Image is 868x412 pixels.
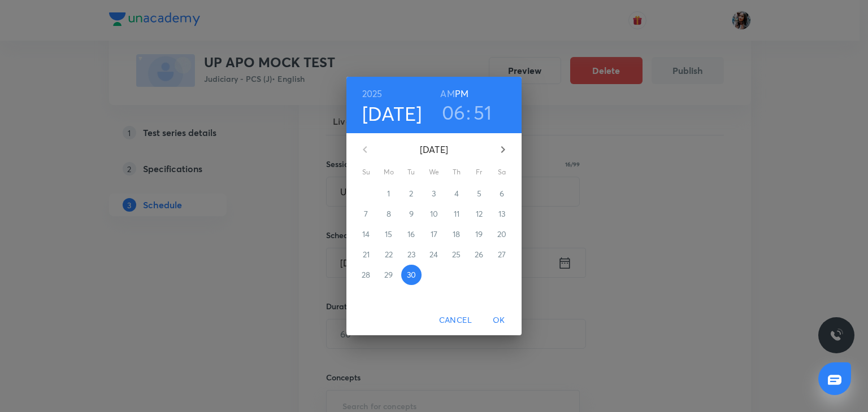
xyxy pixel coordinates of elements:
span: OK [485,313,513,327]
span: We [424,166,444,178]
button: AM [440,86,454,102]
button: [DATE] [362,102,422,125]
button: 2025 [362,86,383,102]
p: 30 [407,269,416,280]
span: Sa [492,166,512,178]
button: 30 [401,265,422,285]
h3: : [466,100,471,124]
button: PM [455,86,468,102]
button: 51 [474,100,492,124]
button: Cancel [435,310,476,331]
span: Mo [379,166,399,178]
span: Su [356,166,376,178]
button: 06 [442,100,466,124]
span: Th [446,166,467,178]
p: [DATE] [379,143,489,156]
span: Tu [401,166,422,178]
span: Cancel [439,313,472,327]
button: OK [481,310,517,331]
span: Fr [469,166,489,178]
